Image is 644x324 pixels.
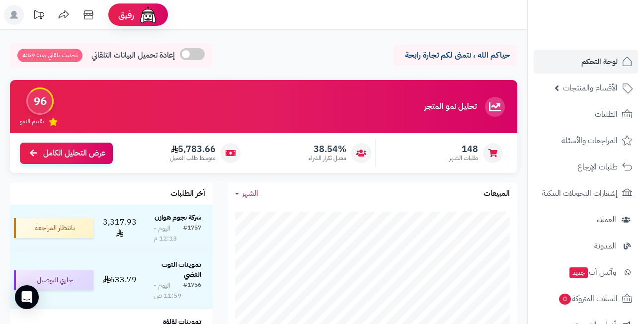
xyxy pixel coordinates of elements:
[155,212,201,223] strong: شركة نجوم هوازن
[534,50,638,74] a: لوحة التحكم
[20,143,113,164] a: عرض التحليل الكامل
[20,117,44,126] span: تقييم النمو
[154,224,183,243] div: اليوم - 12:13 م
[568,265,616,279] span: وآتس آب
[43,148,105,159] span: عرض التحليل الكامل
[576,27,635,48] img: logo-2.png
[309,144,346,155] span: 38.54%
[577,160,618,174] span: طلبات الإرجاع
[118,9,134,21] span: رفيق
[91,50,175,61] span: إعادة تحميل البيانات التلقائي
[534,181,638,205] a: إشعارات التحويلات البنكية
[581,55,618,69] span: لوحة التحكم
[534,287,638,311] a: السلات المتروكة0
[534,208,638,232] a: العملاء
[558,292,618,306] span: السلات المتروكة
[242,187,258,199] span: الشهر
[138,5,158,25] img: ai-face.png
[183,281,201,301] div: #1756
[424,102,477,111] h3: تحليل نمو المتجر
[534,129,638,153] a: المراجعات والأسئلة
[534,234,638,258] a: المدونة
[542,186,618,200] span: إشعارات التحويلات البنكية
[14,218,93,238] div: بانتظار المراجعة
[534,102,638,126] a: الطلبات
[17,49,82,62] span: تحديث تلقائي بعد: 4:59
[449,144,478,155] span: 148
[14,270,93,290] div: جاري التوصيل
[401,50,510,61] p: حياكم الله ، نتمنى لكم تجارة رابحة
[569,267,588,278] span: جديد
[562,134,618,148] span: المراجعات والأسئلة
[309,154,346,162] span: معدل تكرار الشراء
[97,205,142,251] td: 3,317.93
[154,281,183,301] div: اليوم - 11:59 ص
[534,260,638,284] a: وآتس آبجديد
[597,213,616,227] span: العملاء
[15,285,39,309] div: Open Intercom Messenger
[170,154,216,162] span: متوسط طلب العميل
[170,189,205,198] h3: آخر الطلبات
[161,259,201,280] strong: تموينات التوت الفضي
[449,154,478,162] span: طلبات الشهر
[534,155,638,179] a: طلبات الإرجاع
[594,239,616,253] span: المدونة
[97,252,142,309] td: 633.79
[235,188,258,199] a: الشهر
[483,189,510,198] h3: المبيعات
[563,81,618,95] span: الأقسام والمنتجات
[559,294,571,305] span: 0
[595,107,618,121] span: الطلبات
[170,144,216,155] span: 5,783.66
[183,224,201,243] div: #1757
[26,5,51,27] a: تحديثات المنصة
